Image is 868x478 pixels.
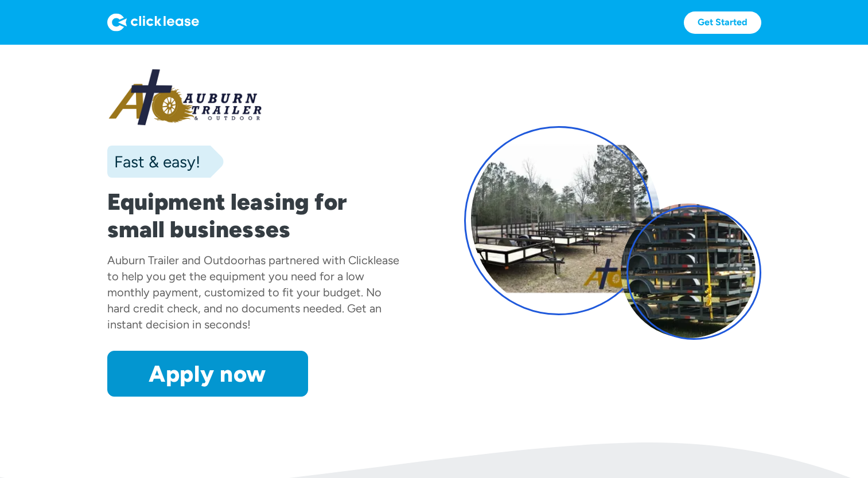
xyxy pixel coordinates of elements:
[107,188,404,243] h1: Equipment leasing for small businesses
[107,13,199,32] img: Logo
[107,150,200,173] div: Fast & easy!
[107,253,399,331] div: has partnered with Clicklease to help you get the equipment you need for a low monthly payment, c...
[107,351,308,397] a: Apply now
[107,253,248,267] div: Auburn Trailer and Outdoor
[684,11,761,34] a: Get Started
